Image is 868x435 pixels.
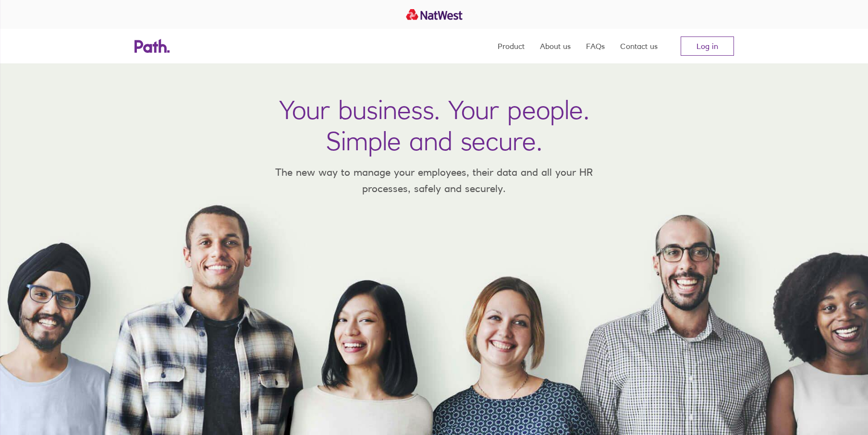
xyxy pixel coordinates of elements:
h1: Your business. Your people. Simple and secure. [279,94,589,157]
a: Product [498,29,525,63]
p: The new way to manage your employees, their data and all your HR processes, safely and securely. [261,164,607,196]
a: About us [540,29,571,63]
a: FAQs [586,29,605,63]
a: Log in [681,36,734,56]
a: Contact us [620,29,658,63]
